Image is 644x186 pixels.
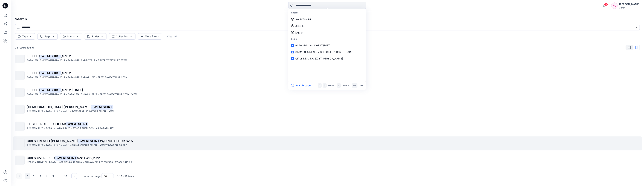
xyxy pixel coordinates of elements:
[13,68,642,82] a: FLEECESWEATSHIRT_SZ6MGARANIMALS NEWBORN BABY 2025>GARANIMALS NB GIRL F25>FLEECE SWEATSHIRT_SZ6M
[27,139,78,143] span: GIRLS FRENCH [PERSON_NAME]
[65,76,67,79] p: >
[59,161,82,164] p: SPRING24 4-12 GIRLS
[77,156,100,160] span: SZ8 S415_2.22
[13,51,642,65] a: FLEECESWEATSHIRT_SZ6MGARANIMALS NEWBORN BABY 2025>GARANIMALS NB BOY F25>FLEECE SWEATSHIRT_SZ6M
[63,173,69,179] button: 10
[25,173,30,179] button: 1
[295,44,330,47] span: 6349 - HI LOW SWEATSHIRT
[289,29,365,36] a: jogger
[39,53,61,58] mark: SWEATSHIRT
[27,127,43,130] p: 4-10 M&M 2023
[85,161,134,164] p: GIRLS OVERSIZED SWEATSHIRT SZ8 S415_2.22
[27,71,39,75] span: FLEECE
[98,59,127,62] p: FLEECE SWEATSHIRT_SZ6M
[71,144,127,147] p: GIRLS FRENCH TERRY SWEATSHIRT W/DROP SHLDR SZ 5
[27,144,43,147] p: 4-10 M&M 2022
[57,173,62,179] div: ...
[44,127,45,130] p: >
[71,127,72,130] p: >
[31,173,37,179] button: 2
[57,161,59,164] p: >
[46,144,69,147] p: TOPS - 4-10 Spring 22
[12,14,643,24] h4: Search
[82,161,84,164] p: >
[295,50,353,53] span: SAM'S CLUB FALL 2021 - GIRLS & BOYS BOARD
[328,84,334,87] p: Move
[104,174,107,178] div: 10
[44,144,45,147] p: >
[37,173,43,179] button: 3
[73,127,114,130] p: FT SELF RUFFLE COLLAR SWEATSHIRT
[295,24,305,28] p: JOGGER
[13,102,642,116] a: [DEMOGRAPHIC_DATA] [PERSON_NAME]SWEATSHIRT4-10 M&M 2022>TOPS - 4-10 Spring 22>[DEMOGRAPHIC_DATA] ...
[13,136,642,150] a: GIRLS FRENCH [PERSON_NAME]SWEATSHIRTW/DROP SHLDR SZ 54-10 M&M 2022>TOPS - 4-10 Spring 22>GIRLS FR...
[68,93,97,96] p: GARANIMALS NB GIRL SP24
[60,33,82,40] button: Status
[61,71,71,75] span: _SZ6M
[295,57,343,60] span: GIRLS LEGGING SZ 3T [PERSON_NAME]
[13,85,642,99] a: FLEECESWEATSHIRT_SZ6M [DATE]GARANIMALS NEWBORN BABY 2024>GARANIMALS NB GIRL SP24>FLEECE SWEATSHIR...
[69,144,71,147] p: >
[100,93,137,96] p: FLEECE SWEATSHIRT_SZ6M 4.13.13
[295,31,303,34] p: jogger
[604,3,608,6] span: 49
[27,156,55,160] span: GIRLS OVERSIZED
[289,16,365,23] a: SWEATSHIRT
[39,87,61,92] mark: SWEATSHIRT
[68,76,95,79] p: GARANIMALS NB GIRL F25
[84,33,106,40] button: Folder
[611,2,618,9] div: NC
[359,84,363,87] p: Quit
[68,59,95,62] p: GARANIMALS NB BOY F25
[291,83,311,88] button: Search page
[98,76,127,79] p: FLEECE SWEATSHIRT_SZ6M
[27,54,39,58] span: FLEECE
[61,88,83,92] span: _SZ6M [DATE]
[138,33,162,40] button: More filters
[27,59,65,62] p: GARANIMALS NEWBORN BABY 2025
[96,59,97,62] p: >
[27,88,39,92] span: FLEECE
[289,55,365,62] a: GIRLS LEGGING SZ 3T [PERSON_NAME]
[27,105,91,109] span: [DEMOGRAPHIC_DATA] [PERSON_NAME]
[44,110,45,113] p: >
[96,76,97,79] p: >
[71,110,114,113] p: FRENCH TERRY RAGLAN SWEATSHIRT
[69,110,71,113] p: >
[289,49,365,55] a: SAM'S CLUB FALL 2021 - GIRLS & BOYS BOARD
[27,110,43,113] p: 4-10 M&M 2022
[289,42,365,49] a: 6349 - HI LOW SWEATSHIRT
[46,127,70,130] p: TOPS - 4-10 FALL 2023
[27,122,66,126] span: FT SELF RUFFLE COLLAR
[78,138,100,143] mark: SWEATSHIRT
[117,174,134,178] p: 1 - 10 of 92 items
[289,23,365,29] a: JOGGER
[44,173,50,179] button: 4
[39,70,61,75] mark: SWEATSHIRT
[98,93,99,96] p: >
[46,110,69,113] p: TOPS - 4-10 Spring 22
[66,93,67,96] p: >
[83,174,100,178] p: Items per page
[65,59,67,62] p: >
[37,33,58,40] button: Tags
[353,84,356,87] p: esc
[109,33,135,40] button: Collection
[61,54,71,58] span: _SZ6M
[66,121,88,126] mark: SWEATSHIRT
[289,10,365,16] p: Recent
[619,6,640,9] div: Garan
[289,36,365,42] p: Items
[342,84,349,87] p: Select
[27,93,65,96] p: GARANIMALS NEWBORN BABY 2024
[27,161,56,164] p: SAMS CLUB 2024
[27,76,65,79] p: GARANIMALS NEWBORN BABY 2025
[619,2,640,6] div: [PERSON_NAME]
[13,119,642,133] a: FT SELF RUFFLE COLLARSWEATSHIRT4-10 M&M 2023>TOPS - 4-10 FALL 2023>FT SELF RUFFLE COLLAR SWEATSHIRT
[15,33,35,40] button: Type
[15,46,34,49] p: 92 results found
[55,155,77,160] mark: SWEATSHIRT
[91,104,113,109] mark: SWEATSHIRT
[13,153,642,167] a: GIRLS OVERSIZEDSWEATSHIRTSZ8 S415_2.22[PERSON_NAME] CLUB 2024>SPRING24 4-12 GIRLS>GIRLS OVERSIZED...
